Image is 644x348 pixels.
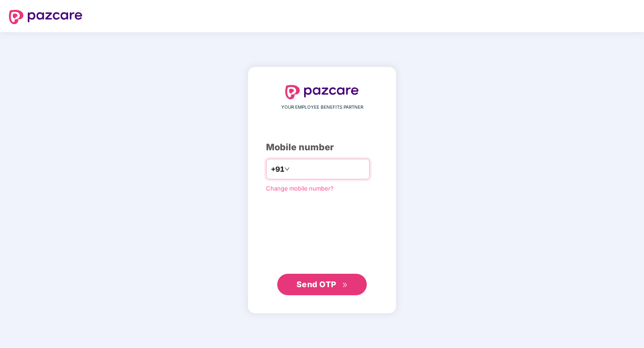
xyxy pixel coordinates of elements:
[266,140,378,154] div: Mobile number
[9,10,82,24] img: logo
[285,85,359,99] img: logo
[296,280,336,289] span: Send OTP
[284,166,290,172] span: down
[277,274,367,295] button: Send OTPdouble-right
[281,104,363,111] span: YOUR EMPLOYEE BENEFITS PARTNER
[271,164,284,175] span: +91
[266,185,334,192] a: Change mobile number?
[342,282,348,288] span: double-right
